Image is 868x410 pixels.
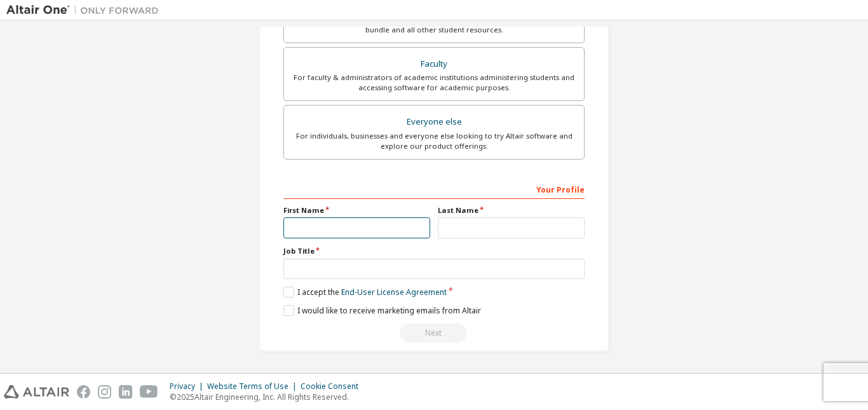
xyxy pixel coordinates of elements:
[140,385,158,399] img: youtube.svg
[301,381,366,392] div: Cookie Consent
[283,287,447,297] label: I accept the
[170,392,366,402] p: © 2025 Altair Engineering, Inc. All Rights Reserved.
[98,385,111,399] img: instagram.svg
[119,385,132,399] img: linkedin.svg
[4,385,69,399] img: altair_logo.svg
[438,205,585,215] label: Last Name
[283,179,585,199] div: Your Profile
[283,324,585,343] div: Read and acccept EULA to continue
[283,305,481,316] label: I would like to receive marketing emails from Altair
[341,287,447,297] a: End-User License Agreement
[292,55,576,73] div: Faculty
[170,381,207,392] div: Privacy
[292,72,576,93] div: For faculty & administrators of academic institutions administering students and accessing softwa...
[207,381,301,392] div: Website Terms of Use
[292,131,576,151] div: For individuals, businesses and everyone else looking to try Altair software and explore our prod...
[6,4,165,17] img: Altair One
[77,385,90,399] img: facebook.svg
[283,246,585,256] label: Job Title
[292,113,576,131] div: Everyone else
[283,205,430,215] label: First Name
